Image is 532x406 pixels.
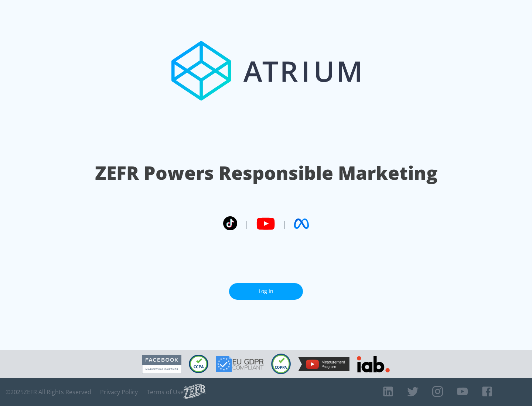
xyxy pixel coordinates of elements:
a: Privacy Policy [100,388,138,396]
a: Terms of Use [147,388,184,396]
span: © 2025 ZEFR All Rights Reserved [6,388,91,396]
img: Facebook Marketing Partner [142,355,181,374]
span: | [282,218,287,229]
img: COPPA Compliant [271,354,291,374]
img: YouTube Measurement Program [298,357,349,371]
img: IAB [357,356,390,372]
img: CCPA Compliant [189,355,208,373]
span: | [245,218,249,229]
img: GDPR Compliant [216,356,264,372]
h1: ZEFR Powers Responsible Marketing [95,160,437,186]
a: Log In [229,283,303,300]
